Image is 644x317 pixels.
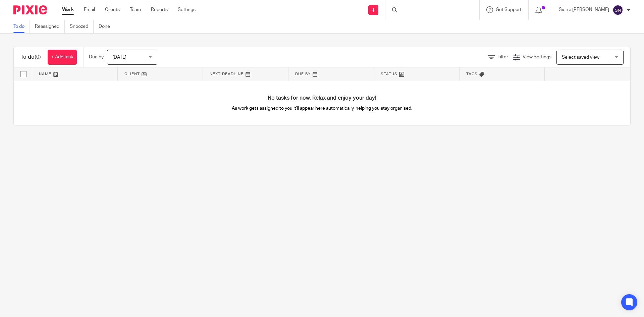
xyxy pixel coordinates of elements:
img: svg%3E [612,5,623,15]
img: Pixie [13,5,47,14]
a: Team [130,6,141,13]
a: Email [84,6,95,13]
a: Clients [105,6,120,13]
h4: No tasks for now. Relax and enjoy your day! [14,95,630,102]
p: Sierra [PERSON_NAME] [559,6,609,13]
span: Filter [497,55,508,59]
a: Reports [151,6,168,13]
span: [DATE] [112,55,126,60]
span: (0) [35,54,41,60]
a: To do [13,20,30,33]
span: View Settings [523,55,551,59]
a: Reassigned [35,20,65,33]
a: Done [99,20,115,33]
span: Select saved view [562,55,599,60]
a: Snoozed [70,20,94,33]
span: Get Support [496,7,522,12]
a: Settings [178,6,196,13]
a: Work [62,6,74,13]
span: Tags [466,72,478,76]
a: + Add task [48,50,77,65]
p: As work gets assigned to you it'll appear here automatically, helping you stay organised. [168,105,476,112]
h1: To do [20,54,41,61]
p: Due by [89,54,104,60]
